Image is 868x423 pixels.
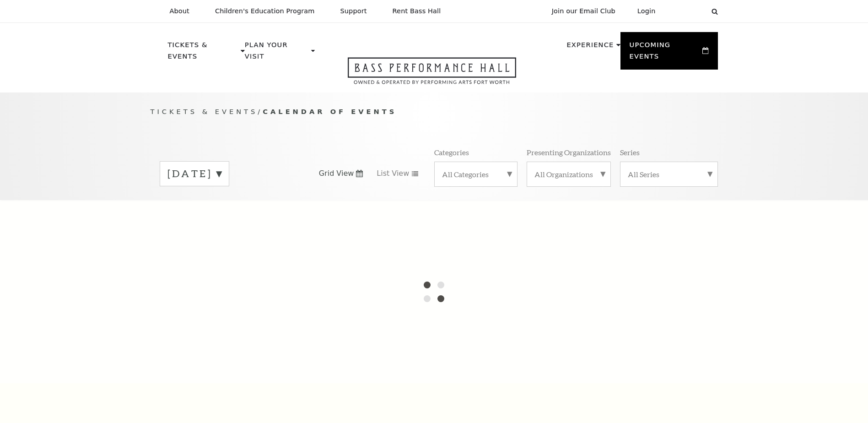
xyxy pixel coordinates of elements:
[393,7,441,15] p: Rent Bass Hall
[442,169,510,179] label: All Categories
[670,7,703,16] select: Select:
[167,167,221,181] label: [DATE]
[620,147,640,157] p: Series
[168,39,239,67] p: Tickets & Events
[215,7,315,15] p: Children's Education Program
[319,168,354,179] span: Grid View
[534,169,603,179] label: All Organizations
[151,108,258,115] span: Tickets & Events
[566,39,614,56] p: Experience
[151,106,718,118] p: /
[434,147,469,157] p: Categories
[170,7,189,15] p: About
[628,169,710,179] label: All Series
[340,7,367,15] p: Support
[630,39,701,67] p: Upcoming Events
[527,147,611,157] p: Presenting Organizations
[245,39,309,67] p: Plan Your Visit
[263,108,397,115] span: Calendar of Events
[377,168,409,179] span: List View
